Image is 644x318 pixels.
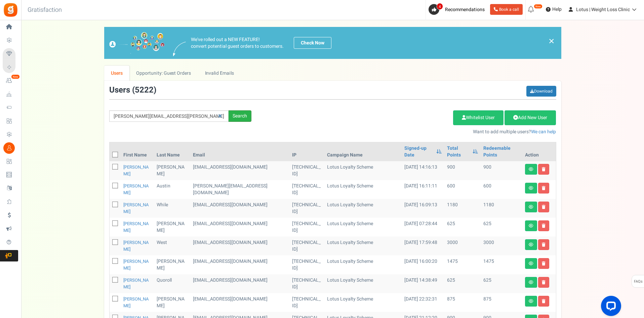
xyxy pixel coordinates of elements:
[123,258,149,271] a: [PERSON_NAME]
[444,274,481,293] td: 625
[444,293,481,312] td: 875
[191,36,284,50] p: We've rolled out a NEW FEATURE! convert potential guest orders to customers.
[542,205,546,209] i: Delete user
[542,186,546,190] i: Delete user
[481,237,522,255] td: 3000
[402,161,444,180] td: [DATE] 14:16:13
[542,243,546,247] i: Delete user
[289,180,324,199] td: [TECHNICAL_ID]
[190,274,289,293] td: customer
[154,142,190,161] th: Last Name
[444,199,481,218] td: 1180
[289,199,324,218] td: [TECHNICAL_ID]
[542,224,546,228] i: Delete user
[190,293,289,312] td: customer
[154,293,190,312] td: [PERSON_NAME]
[154,237,190,255] td: West
[447,145,469,158] a: Total Points
[190,218,289,237] td: customer
[453,110,504,125] a: Whitelist User
[481,161,522,180] td: 900
[402,255,444,274] td: [DATE] 16:00:20
[198,66,241,81] a: Invalid Emails
[542,280,546,284] i: Delete user
[529,243,533,247] i: View details
[551,6,562,13] span: Help
[123,277,149,290] a: [PERSON_NAME]
[324,218,402,237] td: Lotus Loyalty Scheme
[109,110,229,122] input: Search by email or name
[229,110,251,122] div: Search
[481,218,522,237] td: 625
[123,239,149,252] a: [PERSON_NAME]
[154,255,190,274] td: [PERSON_NAME]
[444,218,481,237] td: 625
[531,128,556,135] a: We can help
[529,261,533,266] i: View details
[123,202,149,215] a: [PERSON_NAME]
[526,86,556,97] a: Download
[542,299,546,303] i: Delete user
[404,145,433,158] a: Signed-up Date
[543,4,564,15] a: Help
[529,299,533,303] i: View details
[529,224,533,228] i: View details
[190,180,289,199] td: [PERSON_NAME][EMAIL_ADDRESS][DOMAIN_NAME]
[481,255,522,274] td: 1475
[324,142,402,161] th: Campaign Name
[634,275,643,288] span: FAQs
[529,280,533,284] i: View details
[129,66,198,81] a: Opportunity: Guest Orders
[444,161,481,180] td: 900
[402,274,444,293] td: [DATE] 14:38:49
[215,110,225,122] a: Reset
[576,6,630,13] span: Lotus | Weight Loss Clinic
[529,205,533,209] i: View details
[402,237,444,255] td: [DATE] 17:59:48
[522,142,556,161] th: Action
[3,75,18,86] a: New
[324,161,402,180] td: Lotus Loyalty Scheme
[529,167,533,171] i: View details
[190,161,289,180] td: customer
[490,4,523,15] a: Book a call
[481,180,522,199] td: 600
[529,186,533,190] i: View details
[289,293,324,312] td: [TECHNICAL_ID]
[135,84,154,96] span: 5222
[402,199,444,218] td: [DATE] 16:09:13
[190,237,289,255] td: customer
[20,3,69,17] h3: Gratisfaction
[324,180,402,199] td: Lotus Loyalty Scheme
[261,129,556,135] p: Want to add multiple users?
[11,74,20,79] em: New
[324,199,402,218] td: Lotus Loyalty Scheme
[104,66,130,81] a: Users
[123,220,149,234] a: [PERSON_NAME]
[154,180,190,199] td: Austin
[324,237,402,255] td: Lotus Loyalty Scheme
[289,218,324,237] td: [TECHNICAL_ID]
[444,237,481,255] td: 3000
[481,274,522,293] td: 625
[289,142,324,161] th: IP
[444,180,481,199] td: 600
[154,161,190,180] td: [PERSON_NAME]
[549,37,555,45] a: ×
[123,164,149,177] a: [PERSON_NAME]
[3,2,18,17] img: Gratisfaction
[289,255,324,274] td: [TECHNICAL_ID]
[481,293,522,312] td: 875
[402,180,444,199] td: [DATE] 16:11:11
[190,199,289,218] td: customer
[289,274,324,293] td: [TECHNICAL_ID]
[324,293,402,312] td: Lotus Loyalty Scheme
[542,167,546,171] i: Delete user
[121,142,154,161] th: First Name
[190,142,289,161] th: Email
[190,255,289,274] td: customer
[173,42,186,56] img: images
[444,255,481,274] td: 1475
[289,161,324,180] td: [TECHNICAL_ID]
